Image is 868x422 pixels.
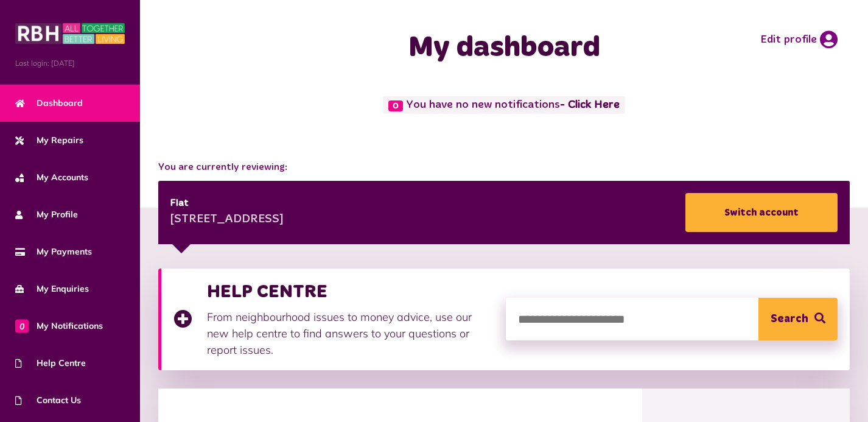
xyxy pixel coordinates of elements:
[170,211,284,229] div: [STREET_ADDRESS]
[15,134,83,147] span: My Repairs
[334,30,674,66] h1: My dashboard
[771,298,808,340] span: Search
[383,96,625,114] span: You have no new notifications
[15,394,81,407] span: Contact Us
[15,319,29,332] span: 0
[758,298,838,340] button: Search
[207,309,494,358] p: From neighbourhood issues to money advice, use our new help centre to find answers to your questi...
[158,160,850,175] span: You are currently reviewing:
[15,320,103,332] span: My Notifications
[560,100,620,111] a: - Click Here
[15,21,125,46] img: MyRBH
[15,58,125,69] span: Last login: [DATE]
[170,196,284,211] div: Flat
[685,193,838,232] a: Switch account
[15,171,88,184] span: My Accounts
[15,97,83,110] span: Dashboard
[207,281,494,303] h3: HELP CENTRE
[388,100,403,111] span: 0
[15,245,92,258] span: My Payments
[15,357,86,370] span: Help Centre
[760,30,838,49] a: Edit profile
[15,283,89,295] span: My Enquiries
[15,208,78,221] span: My Profile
